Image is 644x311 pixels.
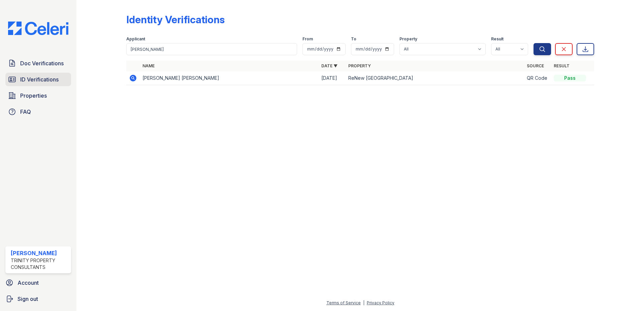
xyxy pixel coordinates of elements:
[348,63,371,68] a: Property
[554,75,586,81] div: Pass
[346,71,524,85] td: ReNew [GEOGRAPHIC_DATA]
[18,295,38,303] span: Sign out
[126,36,145,42] label: Applicant
[5,89,71,102] a: Properties
[20,59,64,67] span: Doc Verifications
[321,63,337,68] a: Date ▼
[11,249,68,257] div: [PERSON_NAME]
[491,36,504,42] label: Result
[20,92,47,100] span: Properties
[11,257,68,271] div: Trinity Property Consultants
[5,105,71,118] a: FAQ
[351,36,356,42] label: To
[554,63,570,68] a: Result
[5,57,71,70] a: Doc Verifications
[20,108,31,116] span: FAQ
[20,75,59,83] span: ID Verifications
[142,63,155,68] a: Name
[363,300,364,305] div: |
[3,292,74,306] a: Sign out
[18,279,39,287] span: Account
[367,300,394,305] a: Privacy Policy
[126,43,297,55] input: Search by name or phone number
[3,22,74,35] img: CE_Logo_Blue-a8612792a0a2168367f1c8372b55b34899dd931a85d93a1a3d3e32e68fde9ad4.png
[524,71,551,85] td: QR Code
[326,300,361,305] a: Terms of Service
[527,63,544,68] a: Source
[319,71,346,85] td: [DATE]
[3,276,74,289] a: Account
[302,36,313,42] label: From
[5,73,71,86] a: ID Verifications
[126,13,225,26] div: Identity Verifications
[140,71,319,85] td: [PERSON_NAME] [PERSON_NAME]
[399,36,417,42] label: Property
